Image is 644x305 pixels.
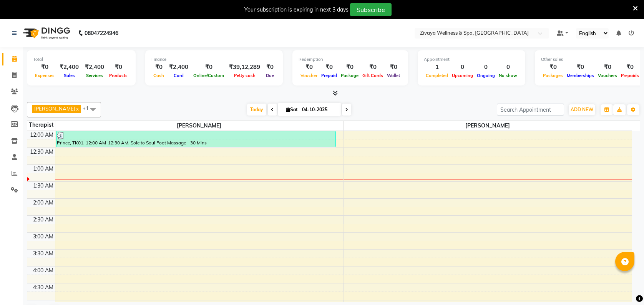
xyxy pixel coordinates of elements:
span: Sat [284,107,300,112]
span: Cash [151,73,166,78]
div: 0 [475,63,497,72]
span: Packages [541,73,565,78]
div: Appointment [424,56,519,63]
span: Gift Cards [360,73,385,78]
div: Total [33,56,129,63]
div: ₹0 [596,63,619,72]
span: Package [339,73,360,78]
div: 2:30 AM [32,216,55,224]
span: [PERSON_NAME] [344,121,632,131]
div: ₹0 [619,63,641,72]
div: Prince, TK01, 12:00 AM-12:30 AM, Sole to Soul Foot Massage - 30 Mins [56,131,336,147]
span: Online/Custom [191,73,226,78]
div: Finance [151,56,277,63]
span: [PERSON_NAME] [55,121,344,131]
div: 4:00 AM [32,266,55,275]
div: ₹0 [541,63,565,72]
div: ₹0 [339,63,360,72]
span: No show [497,73,519,78]
span: [PERSON_NAME] [34,106,75,112]
iframe: chat widget [612,274,636,297]
div: 0 [450,63,475,72]
span: Voucher [299,73,319,78]
div: 12:30 AM [28,148,55,156]
span: Expenses [33,73,56,78]
div: ₹0 [33,63,56,72]
span: Petty cash [232,73,257,78]
span: Today [247,104,266,116]
div: 1:30 AM [32,182,55,190]
span: Products [107,73,129,78]
div: ₹0 [319,63,339,72]
span: Completed [424,73,450,78]
span: Vouchers [596,73,619,78]
div: Therapist [27,121,55,129]
div: ₹0 [151,63,166,72]
div: 1:00 AM [32,165,55,173]
div: 12:00 AM [28,131,55,139]
span: Upcoming [450,73,475,78]
div: ₹2,400 [56,63,82,72]
div: 4:30 AM [32,283,55,292]
div: 3:00 AM [32,233,55,241]
div: 0 [497,63,519,72]
span: Ongoing [475,73,497,78]
span: Due [264,73,276,78]
div: 2:00 AM [32,199,55,207]
span: Wallet [385,73,402,78]
span: Sales [62,73,77,78]
span: Prepaids [619,73,641,78]
div: ₹0 [263,63,277,72]
input: Search Appointment [497,104,564,116]
span: Memberships [565,73,596,78]
div: 1 [424,63,450,72]
b: 08047224946 [85,22,118,44]
div: ₹39,12,289 [226,63,263,72]
div: ₹0 [299,63,319,72]
div: ₹0 [107,63,129,72]
span: Services [84,73,105,78]
div: ₹2,400 [82,63,107,72]
a: x [75,106,79,112]
span: Prepaid [319,73,339,78]
div: Your subscription is expiring in next 3 days [244,6,349,14]
div: ₹0 [360,63,385,72]
div: ₹0 [191,63,226,72]
span: ADD NEW [571,107,593,112]
div: ₹0 [385,63,402,72]
img: logo [20,22,72,44]
div: ₹2,400 [166,63,191,72]
button: ADD NEW [569,104,595,115]
button: Subscribe [350,3,392,16]
input: 2025-10-04 [300,104,338,116]
div: 3:30 AM [32,250,55,258]
div: Redemption [299,56,402,63]
span: +1 [83,105,95,111]
span: Card [172,73,186,78]
div: ₹0 [565,63,596,72]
